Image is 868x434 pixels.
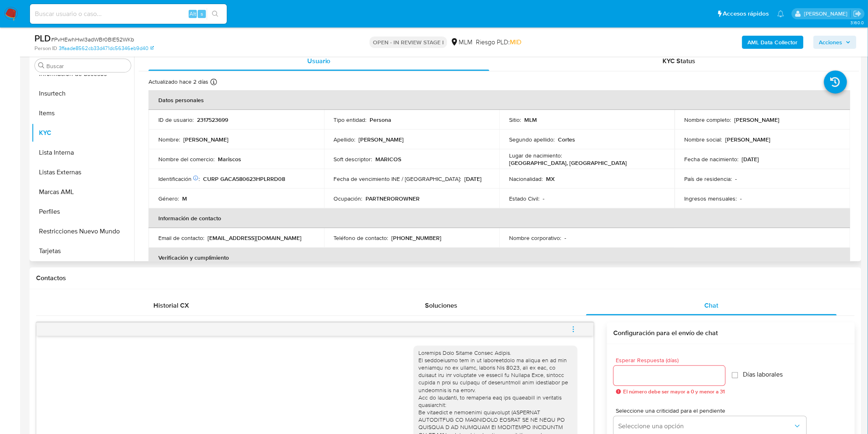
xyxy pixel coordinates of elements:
button: Acciones [813,36,857,49]
button: Insurtech [32,84,134,103]
a: 3ffaade8562cb33d471dc56346eb9d40 [59,45,154,52]
p: Segundo apellido : [509,136,555,143]
button: menu-action [560,320,587,339]
span: Alt [190,10,196,18]
button: Lista Interna [32,143,134,162]
span: Usuario [307,56,331,66]
p: Identificación : [158,175,200,183]
p: - [740,195,742,202]
button: Tarjetas [32,241,134,261]
span: Historial CX [153,301,189,310]
button: search-icon [207,8,224,20]
p: PARTNEROROWNER [366,195,420,202]
button: Listas Externas [32,162,134,182]
p: Ocupación : [334,195,363,202]
p: Actualizado hace 2 días [148,78,208,86]
a: Salir [853,9,862,18]
span: Riesgo PLD: [476,38,521,47]
span: Accesos rápidos [723,9,769,18]
p: Email de contacto : [158,234,204,242]
p: [DATE] [465,175,482,183]
p: [DATE] [742,155,759,163]
p: Nombre del comercio : [158,155,215,163]
p: - [736,175,737,183]
p: MARICOS [376,155,402,163]
button: Buscar [38,62,45,69]
input: Días laborales [732,372,738,379]
p: Nacionalidad : [509,175,543,183]
p: MX [546,175,555,183]
p: M [182,195,187,202]
span: # PvHEwhHwI3adWBr0BIE52WKb [51,35,134,43]
p: Nombre : [158,136,180,143]
p: [PERSON_NAME] [359,136,404,143]
p: Mariscos [218,155,241,163]
span: Esperar Respuesta (días) [616,357,728,363]
span: El número debe ser mayor a 0 y menor a 31 [624,389,725,395]
p: Fecha de vencimiento INE / [GEOGRAPHIC_DATA] : [334,175,461,183]
p: Persona [370,116,392,123]
p: País de residencia : [685,175,732,183]
span: Seleccione una opción [619,422,793,430]
p: elena.palomino@mercadolibre.com.mx [804,10,850,18]
b: Person ID [34,45,57,52]
button: Restricciones Nuevo Mundo [32,222,134,241]
p: Soft descriptor : [334,155,372,163]
p: CURP GACA580623HPLRRD08 [203,175,285,183]
p: Nombre completo : [685,116,731,123]
p: Tipo entidad : [334,116,367,123]
span: Días laborales [743,370,783,379]
span: MID [510,37,521,47]
p: Género : [158,195,179,202]
p: Estado Civil : [509,195,539,202]
button: KYC [32,123,134,143]
input: Buscar usuario o caso... [30,9,227,19]
span: Chat [705,301,719,310]
p: [PHONE_NUMBER] [392,234,442,242]
input: Buscar [46,62,128,70]
button: Marcas AML [32,182,134,202]
span: KYC Status [663,56,696,66]
th: Información de contacto [148,208,850,228]
p: [EMAIL_ADDRESS][DOMAIN_NAME] [208,234,302,242]
th: Verificación y cumplimiento [148,248,850,267]
span: Seleccione una criticidad para el pendiente [616,408,809,413]
button: Perfiles [32,202,134,222]
input: days_to_wait [614,370,725,381]
p: ID de usuario : [158,116,194,123]
button: AML Data Collector [742,36,804,49]
p: [PERSON_NAME] [183,136,228,143]
p: [PERSON_NAME] [735,116,780,123]
b: AML Data Collector [748,36,798,49]
b: PLD [34,32,51,45]
p: OPEN - IN REVIEW STAGE I [370,37,447,48]
p: Teléfono de contacto : [334,234,388,242]
h1: Contactos [36,274,855,282]
span: s [201,10,203,18]
div: MLM [450,38,473,47]
p: - [564,234,566,242]
p: [GEOGRAPHIC_DATA], [GEOGRAPHIC_DATA] [509,159,627,167]
th: Datos personales [148,90,850,110]
p: MLM [524,116,537,123]
p: Sitio : [509,116,521,123]
span: 3.160.0 [850,19,864,26]
p: - [543,195,544,202]
p: Lugar de nacimiento : [509,152,562,159]
span: Acciones [819,36,843,49]
h3: Configuración para el envío de chat [614,329,848,337]
p: Apellido : [334,136,356,143]
button: Items [32,103,134,123]
p: Ingresos mensuales : [685,195,737,202]
p: Cortes [558,136,575,143]
span: Soluciones [425,301,458,310]
p: [PERSON_NAME] [726,136,771,143]
p: Fecha de nacimiento : [685,155,739,163]
p: Nombre corporativo : [509,234,561,242]
a: Notificaciones [777,10,784,17]
p: 2317523699 [197,116,228,123]
p: Nombre social : [685,136,722,143]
